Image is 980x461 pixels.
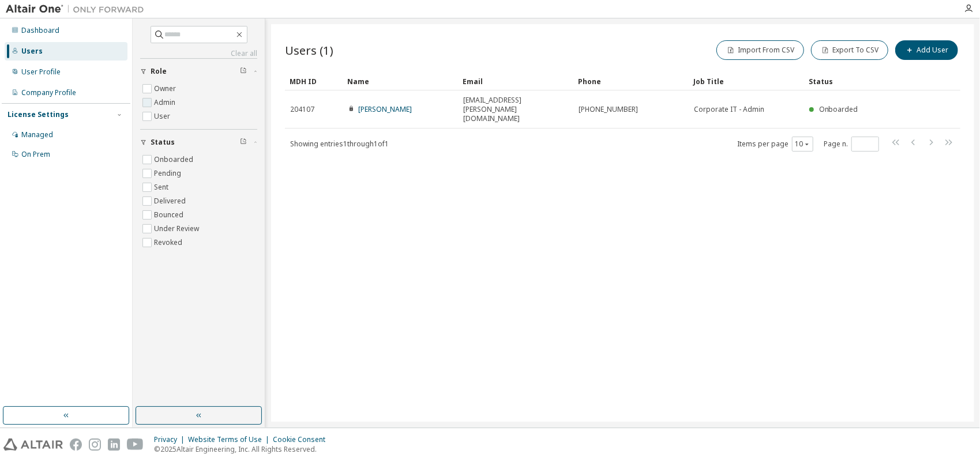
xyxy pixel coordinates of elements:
[240,67,247,76] span: Clear filter
[7,110,69,119] div: License Settings
[140,130,257,155] button: Status
[21,26,59,35] div: Dashboard
[290,72,338,90] div: MDH ID
[273,435,332,444] div: Cookie Consent
[154,96,178,109] label: Admin
[89,439,101,451] img: instagram.svg
[358,104,412,114] a: [PERSON_NAME]
[154,180,171,194] label: Sent
[70,439,82,451] img: facebook.svg
[693,72,799,90] div: Job Title
[154,236,185,250] label: Revoked
[21,130,53,139] div: Managed
[188,435,273,444] div: Website Terms of Use
[154,153,196,167] label: Onboarded
[895,40,958,60] button: Add User
[154,444,332,454] p: © 2025 Altair Engineering, Inc. All Rights Reserved.
[154,82,178,96] label: Owner
[290,105,314,114] span: 204107
[154,222,201,236] label: Under Review
[140,49,257,58] a: Clear all
[694,105,764,114] span: Corporate IT - Admin
[347,72,453,90] div: Name
[716,40,804,60] button: Import From CSV
[154,194,188,208] label: Delivered
[3,439,63,451] img: altair_logo.svg
[290,139,389,149] span: Showing entries 1 through 1 of 1
[795,139,810,149] button: 10
[127,439,144,451] img: youtube.svg
[824,137,879,152] span: Page n.
[151,138,175,147] span: Status
[140,59,257,84] button: Role
[21,47,43,56] div: Users
[21,88,76,97] div: Company Profile
[154,109,172,123] label: User
[811,40,888,60] button: Export To CSV
[737,137,813,152] span: Items per page
[108,439,120,451] img: linkedin.svg
[578,72,684,90] div: Phone
[463,72,569,90] div: Email
[579,105,638,114] span: [PHONE_NUMBER]
[809,72,900,90] div: Status
[21,150,50,159] div: On Prem
[240,138,247,147] span: Clear filter
[154,167,183,180] label: Pending
[21,67,61,77] div: User Profile
[154,208,186,222] label: Bounced
[151,67,167,76] span: Role
[463,96,568,123] span: [EMAIL_ADDRESS][PERSON_NAME][DOMAIN_NAME]
[285,42,333,58] span: Users (1)
[6,3,150,15] img: Altair One
[154,435,188,444] div: Privacy
[819,104,858,114] span: Onboarded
